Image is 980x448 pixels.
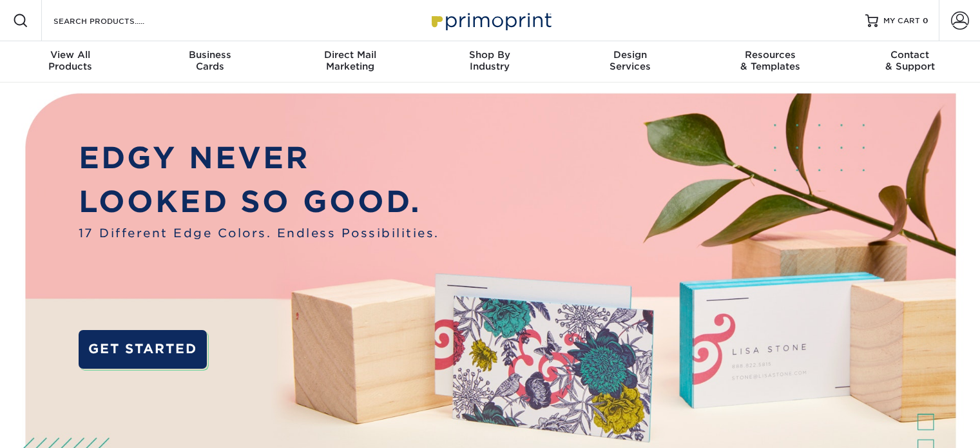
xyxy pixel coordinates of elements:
span: Design [560,49,700,61]
span: 17 Different Edge Colors. Endless Possibilities. [79,224,439,242]
span: MY CART [883,15,920,26]
span: Contact [840,49,980,61]
a: BusinessCards [140,41,280,83]
div: Services [560,49,700,72]
a: Resources& Templates [700,41,840,83]
p: LOOKED SO GOOD. [79,180,439,224]
input: SEARCH PRODUCTS..... [52,13,178,28]
a: GET STARTED [79,330,207,369]
div: & Support [840,49,980,72]
span: Shop By [420,49,560,61]
img: Primoprint [426,6,555,34]
div: & Templates [700,49,840,72]
a: Shop ByIndustry [420,41,560,83]
p: EDGY NEVER [79,136,439,180]
span: Business [140,49,280,61]
a: DesignServices [560,41,700,83]
a: Direct MailMarketing [280,41,420,83]
span: Resources [700,49,840,61]
div: Industry [420,49,560,72]
span: Direct Mail [280,49,420,61]
div: Cards [140,49,280,72]
div: Marketing [280,49,420,72]
a: Contact& Support [840,41,980,83]
span: 0 [923,16,928,25]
